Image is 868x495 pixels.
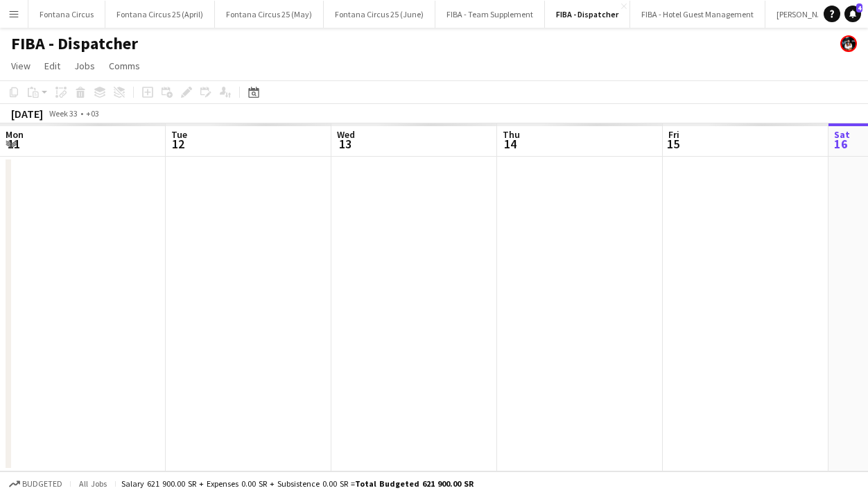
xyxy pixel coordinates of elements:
[44,60,60,72] span: Edit
[74,60,95,72] span: Jobs
[76,478,110,489] span: All jobs
[39,57,66,75] a: Edit
[355,478,474,489] span: Total Budgeted 621 900.00 SR
[103,57,146,75] a: Comms
[6,57,36,75] a: View
[630,1,765,28] button: FIBA - Hotel Guest Management
[86,108,99,119] div: +03
[28,1,105,28] button: Fontana Circus
[3,136,24,152] span: 11
[7,476,64,492] button: Budgeted
[337,128,355,141] span: Wed
[335,136,355,152] span: 13
[545,1,630,28] button: FIBA - Dispatcher
[501,136,520,152] span: 14
[11,33,138,54] h1: FIBA - Dispatcher
[856,3,862,12] span: 4
[109,60,140,72] span: Comms
[11,107,43,121] div: [DATE]
[844,6,861,22] a: 4
[171,128,187,141] span: Tue
[840,35,857,52] app-user-avatar: Abdulmalik Al-Ghamdi
[11,60,31,72] span: View
[46,108,80,119] span: Week 33
[169,136,187,152] span: 12
[503,128,520,141] span: Thu
[435,1,545,28] button: FIBA - Team Supplement
[121,478,474,489] div: Salary 621 900.00 SR + Expenses 0.00 SR + Subsistence 0.00 SR =
[22,479,62,489] span: Budgeted
[6,128,24,141] span: Mon
[834,128,850,141] span: Sat
[324,1,435,28] button: Fontana Circus 25 (June)
[832,136,850,152] span: 16
[105,1,215,28] button: Fontana Circus 25 (April)
[215,1,324,28] button: Fontana Circus 25 (May)
[668,128,679,141] span: Fri
[69,57,101,75] a: Jobs
[666,136,679,152] span: 15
